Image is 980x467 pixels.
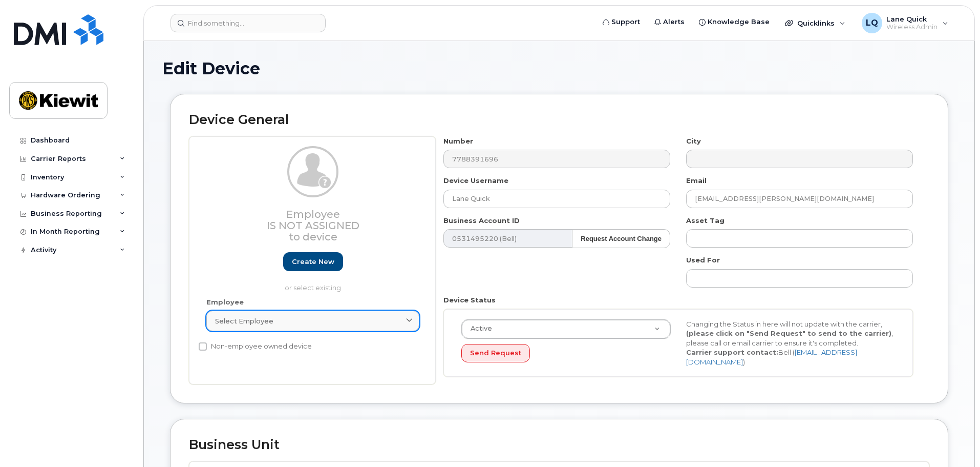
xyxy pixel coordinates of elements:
[267,219,359,232] span: Is not assigned
[189,438,929,452] h2: Business Unit
[289,231,337,243] span: to device
[686,329,891,337] strong: (please click on "Send Request" to send to the carrier)
[206,311,419,331] a: Select employee
[443,295,496,305] label: Device Status
[206,283,419,293] p: or select existing
[686,136,701,146] label: City
[686,176,707,186] label: Email
[686,348,778,356] strong: Carrier support contact:
[464,324,492,333] span: Active
[283,252,343,271] a: Create new
[199,340,312,353] label: Non-employee owned device
[199,342,207,351] input: Non-employee owned device
[443,216,520,226] label: Business Account ID
[162,59,956,77] h1: Edit Device
[686,255,720,265] label: Used For
[581,235,662,242] strong: Request Account Change
[678,319,903,367] div: Changing the Status in here will not update with the carrier, , please call or email carrier to e...
[206,209,419,242] h3: Employee
[443,176,508,186] label: Device Username
[462,320,670,338] a: Active
[686,216,725,226] label: Asset Tag
[572,229,670,248] button: Request Account Change
[443,136,473,146] label: Number
[935,422,972,459] iframe: Messenger Launcher
[189,113,929,127] h2: Device General
[215,316,273,326] span: Select employee
[206,297,244,307] label: Employee
[686,348,857,366] a: [EMAIL_ADDRESS][DOMAIN_NAME]
[461,344,530,363] button: Send Request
